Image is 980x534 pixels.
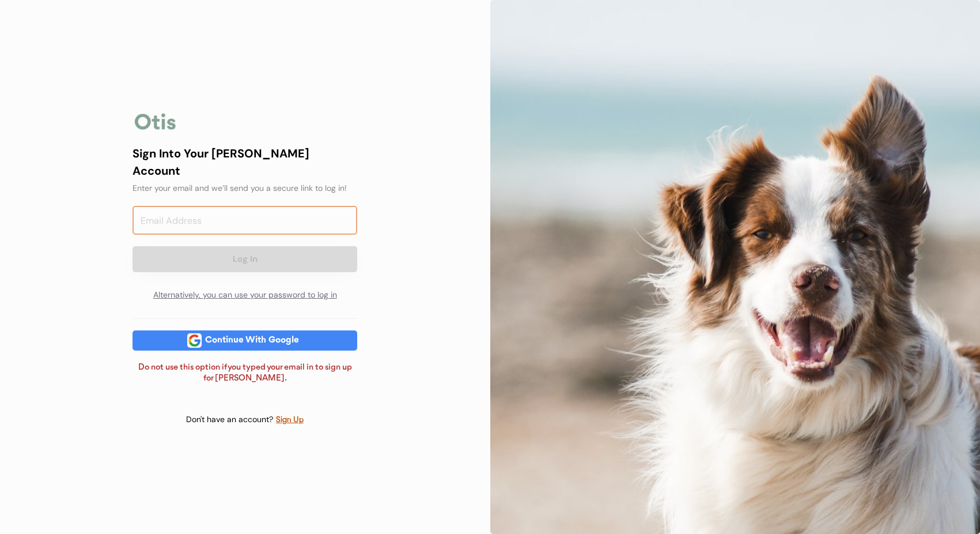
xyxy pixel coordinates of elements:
[133,206,357,235] input: Email Address
[275,413,304,427] div: Sign Up
[133,182,357,194] div: Enter your email and we’ll send you a secure link to log in!
[186,414,275,426] div: Don't have an account?
[202,336,302,345] div: Continue With Google
[133,246,357,272] button: Log In
[133,145,357,179] div: Sign Into Your [PERSON_NAME] Account
[133,284,357,307] div: Alternatively, you can use your password to log in
[133,362,357,385] div: Do not use this option if you typed your email in to sign up for [PERSON_NAME].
